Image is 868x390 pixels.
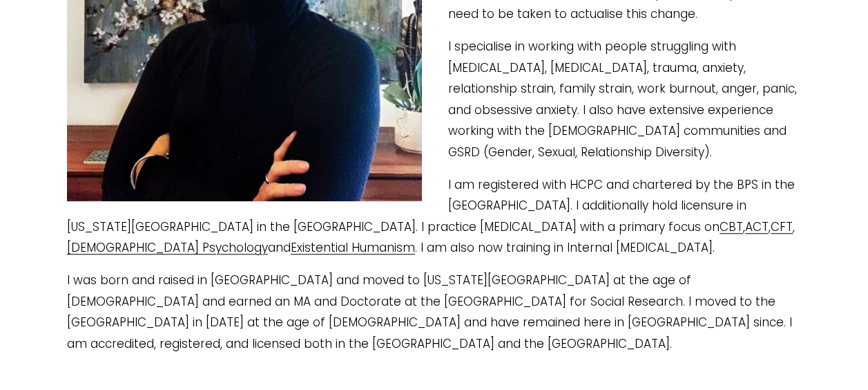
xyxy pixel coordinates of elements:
a: CFT [771,219,793,235]
a: [DEMOGRAPHIC_DATA] Psychology [67,239,268,256]
p: I specialise in working with people struggling with [MEDICAL_DATA], [MEDICAL_DATA], trauma, anxie... [67,36,801,163]
p: I am registered with HCPC and chartered by the BPS in the [GEOGRAPHIC_DATA]. I additionally hold ... [67,174,801,259]
a: ACT [745,219,769,235]
a: CBT [720,219,743,235]
p: I was born and raised in [GEOGRAPHIC_DATA] and moved to [US_STATE][GEOGRAPHIC_DATA] at the age of... [67,270,801,354]
a: Existential Humanism [291,239,415,256]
